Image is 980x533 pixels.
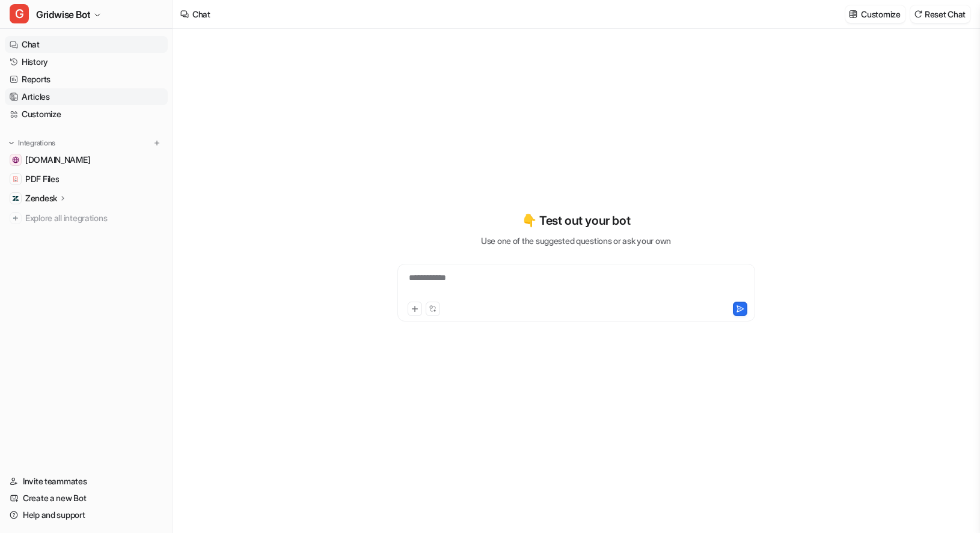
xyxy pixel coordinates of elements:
[481,234,671,247] p: Use one of the suggested questions or ask your own
[18,138,55,148] p: Integrations
[153,139,161,147] img: menu_add.svg
[7,139,16,147] img: expand menu
[914,10,922,19] img: reset
[25,154,90,166] span: [DOMAIN_NAME]
[5,507,168,523] a: Help and support
[5,151,168,168] a: gridwise.io[DOMAIN_NAME]
[5,137,59,149] button: Integrations
[910,5,970,23] button: Reset Chat
[5,106,168,123] a: Customize
[5,490,168,507] a: Create a new Bot
[25,192,57,204] p: Zendesk
[849,10,857,19] img: customize
[12,156,19,163] img: gridwise.io
[25,209,163,228] span: Explore all integrations
[12,195,19,202] img: Zendesk
[5,53,168,70] a: History
[10,212,22,224] img: explore all integrations
[5,473,168,490] a: Invite teammates
[192,8,210,20] div: Chat
[5,88,168,105] a: Articles
[5,36,168,53] a: Chat
[5,210,168,227] a: Explore all integrations
[845,5,905,23] button: Customize
[36,6,90,23] span: Gridwise Bot
[5,171,168,187] a: PDF FilesPDF Files
[5,71,168,88] a: Reports
[10,4,29,23] span: G
[522,212,630,230] p: 👇 Test out your bot
[861,8,900,20] p: Customize
[25,173,59,185] span: PDF Files
[12,175,19,183] img: PDF Files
